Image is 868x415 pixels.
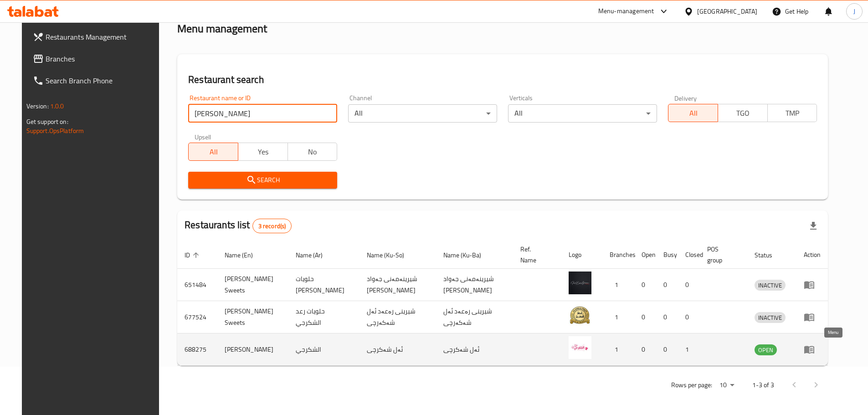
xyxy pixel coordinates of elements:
span: TGO [722,107,764,120]
td: 0 [656,333,678,366]
span: No [292,145,334,159]
div: Menu-management [598,6,654,17]
span: Search Branch Phone [46,75,159,86]
h2: Restaurant search [188,73,817,87]
span: Restaurants Management [46,31,159,42]
td: 0 [678,301,700,333]
span: Status [755,250,784,261]
td: حلويات رعد الشكرجي [288,301,359,333]
th: Branches [602,241,634,269]
span: J [853,6,855,16]
td: [PERSON_NAME] Sweets [217,269,288,301]
input: Search for restaurant name or ID.. [188,104,337,123]
h2: Menu management [177,21,267,36]
div: All [508,104,657,123]
button: Yes [238,143,288,161]
button: All [188,143,238,161]
td: الشكرجي [288,333,359,366]
td: حلويات [PERSON_NAME] [288,269,359,301]
img: Jawad Baqer Al Shakarchi Sweets [569,272,591,294]
div: OPEN [755,344,777,355]
td: 0 [678,269,700,301]
div: Menu [804,279,821,290]
a: Search Branch Phone [26,70,167,92]
img: Raad Al Shakarchi Sweets [569,304,591,327]
span: Ref. Name [520,244,550,266]
span: Get support on: [26,116,68,128]
span: POS group [707,244,736,266]
span: INACTIVE [755,280,786,291]
td: 0 [634,269,656,301]
th: Closed [678,241,700,269]
td: [PERSON_NAME] [217,333,288,366]
td: 0 [656,301,678,333]
td: 677524 [177,301,217,333]
h2: Restaurants list [185,218,292,233]
label: Delivery [674,95,697,101]
p: Rows per page: [671,379,712,391]
span: Name (Ar) [296,250,334,261]
td: 1 [678,333,700,366]
p: 1-3 of 3 [752,379,774,391]
a: Restaurants Management [26,26,167,48]
td: ئەل شەکرچی [360,333,437,366]
div: INACTIVE [755,312,786,323]
td: 688275 [177,333,217,366]
td: شیرینی رەعەد ئەل شەکەرچی [360,301,437,333]
td: 1 [602,301,634,333]
span: Yes [242,145,284,159]
button: All [668,104,718,122]
span: Version: [26,100,49,112]
th: Logo [561,241,602,269]
span: 3 record(s) [253,222,292,231]
th: Open [634,241,656,269]
img: Al Shakarchi [569,336,591,359]
td: 1 [602,269,634,301]
td: 651484 [177,269,217,301]
button: TGO [718,104,768,122]
button: No [288,143,338,161]
span: ID [185,250,202,261]
span: Branches [46,53,159,64]
td: 0 [634,301,656,333]
button: Search [188,172,337,189]
span: All [192,145,235,159]
a: Branches [26,48,167,70]
div: Total records count [252,219,292,233]
span: Name (En) [225,250,265,261]
span: Search [195,174,330,186]
div: Menu [804,312,821,323]
th: Busy [656,241,678,269]
td: 0 [656,269,678,301]
td: شیرینی رەعەد ئەل شەکەرچی [436,301,513,333]
th: Action [796,241,828,269]
table: enhanced table [177,241,828,366]
div: Export file [802,215,824,237]
td: شیرینەمەنی جەواد [PERSON_NAME] [360,269,437,301]
td: ئەل شەکرچی [436,333,513,366]
td: [PERSON_NAME] Sweets [217,301,288,333]
td: 1 [602,333,634,366]
span: All [672,107,714,120]
a: Support.OpsPlatform [26,125,84,137]
div: All [348,104,497,123]
span: INACTIVE [755,313,786,323]
span: OPEN [755,345,777,355]
td: شیرینەمەنی جەواد [PERSON_NAME] [436,269,513,301]
span: TMP [771,107,814,120]
span: Name (Ku-Ba) [443,250,493,261]
span: 1.0.0 [50,100,64,112]
td: 0 [634,333,656,366]
label: Upsell [195,133,211,140]
div: [GEOGRAPHIC_DATA] [697,6,757,16]
div: Rows per page: [716,379,738,392]
button: TMP [767,104,817,122]
span: Name (Ku-So) [367,250,416,261]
